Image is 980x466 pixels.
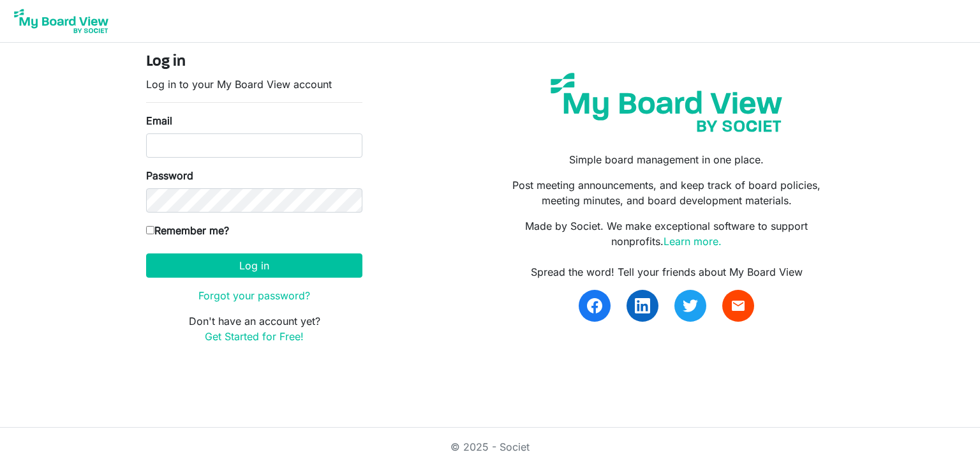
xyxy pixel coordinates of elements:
[146,113,172,128] label: Email
[146,313,362,344] p: Don't have an account yet?
[635,298,650,313] img: linkedin.svg
[146,53,362,71] h4: Log in
[500,152,834,167] p: Simple board management in one place.
[541,63,792,142] img: my-board-view-societ.svg
[500,218,834,249] p: Made by Societ. We make exceptional software to support nonprofits.
[10,5,112,37] img: My Board View Logo
[500,177,834,208] p: Post meeting announcements, and keep track of board policies, meeting minutes, and board developm...
[205,330,304,343] a: Get Started for Free!
[664,235,722,248] a: Learn more.
[500,264,834,280] div: Spread the word! Tell your friends about My Board View
[146,223,229,238] label: Remember me?
[722,290,754,322] a: email
[198,289,310,302] a: Forgot your password?
[146,77,362,92] p: Log in to your My Board View account
[683,298,698,313] img: twitter.svg
[731,298,746,313] span: email
[146,253,362,278] button: Log in
[587,298,602,313] img: facebook.svg
[450,440,530,453] a: © 2025 - Societ
[146,226,154,234] input: Remember me?
[146,168,193,183] label: Password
